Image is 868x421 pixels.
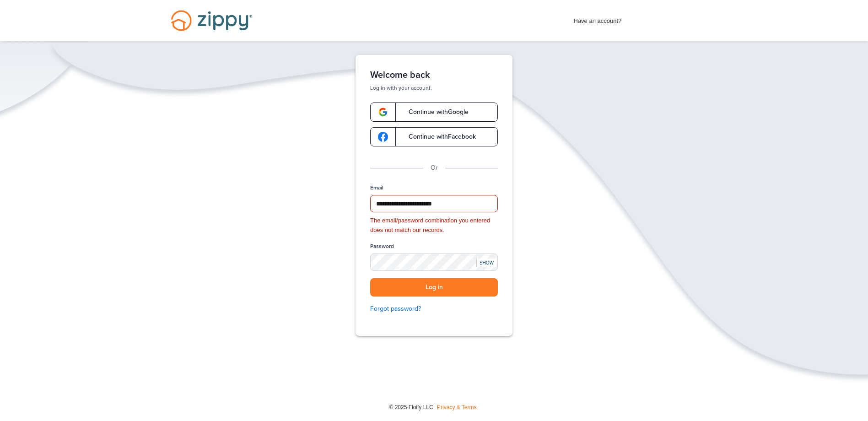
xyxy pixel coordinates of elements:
a: Privacy & Terms [437,404,476,410]
span: © 2025 Floify LLC [389,404,433,410]
input: Password [370,254,498,271]
p: Or [431,163,438,173]
img: google-logo [378,107,388,117]
a: Forgot password? [370,304,498,314]
div: SHOW [476,259,496,267]
p: Log in with your account. [370,84,498,92]
span: Have an account? [574,11,622,26]
img: google-logo [378,132,388,142]
label: Email [370,184,383,192]
h1: Welcome back [370,70,498,81]
span: Continue with Google [399,109,469,115]
a: google-logoContinue withGoogle [370,103,498,122]
input: Email [370,195,498,212]
a: google-logoContinue withFacebook [370,127,498,146]
button: Log in [370,278,498,297]
label: Password [370,243,394,250]
span: Continue with Facebook [399,134,476,140]
div: The email/password combination you entered does not match our records. [370,216,498,235]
